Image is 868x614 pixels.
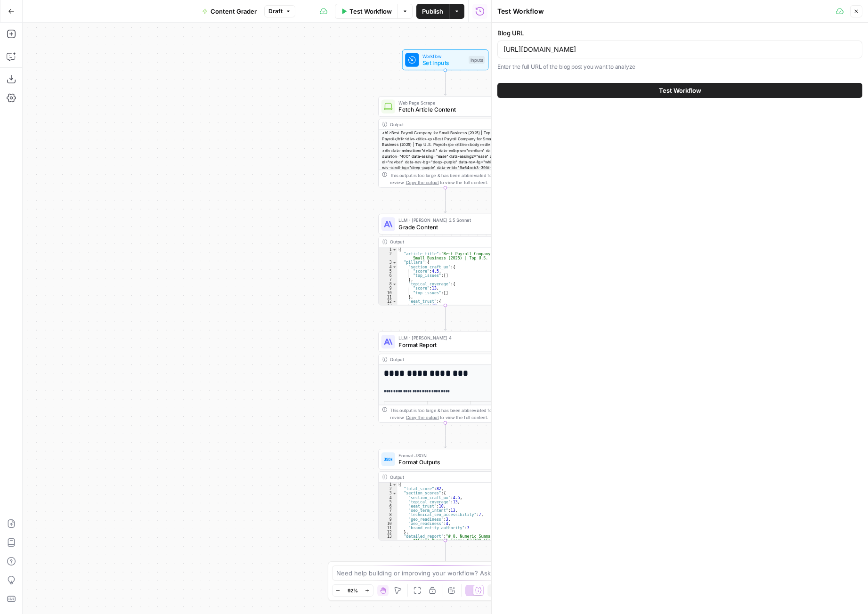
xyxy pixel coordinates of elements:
[398,452,488,459] span: Format JSON
[335,4,397,19] button: Test Workflow
[378,49,512,70] div: WorkflowSet InputsInputs
[379,260,397,265] div: 3
[398,340,488,349] span: Format Report
[379,278,397,282] div: 7
[422,53,465,60] span: Workflow
[416,4,449,19] button: Publish
[379,500,397,504] div: 5
[392,483,397,487] span: Toggle code folding, rows 1 through 14
[497,28,862,38] label: Blog URL
[379,483,397,487] div: 1
[379,274,397,278] div: 6
[379,504,397,509] div: 6
[392,265,397,269] span: Toggle code folding, rows 4 through 7
[379,487,397,491] div: 2
[196,4,262,19] button: Content Grader
[390,356,488,363] div: Output
[379,265,397,269] div: 4
[348,587,358,594] span: 92%
[379,299,397,304] div: 12
[398,458,488,466] span: Format Outputs
[379,291,397,295] div: 10
[392,282,397,286] span: Toggle code folding, rows 8 through 11
[390,407,508,420] div: This output is too large & has been abbreviated for review. to view the full content.
[379,513,397,517] div: 8
[379,247,397,251] div: 1
[378,214,512,306] div: LLM · [PERSON_NAME] 3.5 SonnetGrade ContentOutput{ "article_title":"Best Payroll Company for Smal...
[379,509,397,513] div: 7
[379,521,397,525] div: 10
[379,252,397,260] div: 2
[444,70,447,95] g: Edge from start to step_1
[268,7,283,16] span: Draft
[422,7,443,16] span: Publish
[379,491,397,495] div: 3
[406,415,439,420] span: Copy the output
[444,423,447,448] g: Edge from step_3 to step_7
[390,172,508,186] div: This output is too large & has been abbreviated for review. to view the full content.
[398,99,489,106] span: Web Page Scrape
[379,526,397,530] div: 11
[444,541,447,566] g: Edge from step_7 to end
[469,56,485,64] div: Inputs
[378,449,512,541] div: Format JSONFormat OutputsOutput{ "total_score":82, "section_scores":{ "section_craft_ux":4.5, "to...
[398,217,488,224] span: LLM · [PERSON_NAME] 3.5 Sonnet
[392,299,397,304] span: Toggle code folding, rows 12 through 19
[398,105,489,113] span: Fetch Article Content
[392,260,397,265] span: Toggle code folding, rows 3 through 52
[379,517,397,521] div: 9
[211,7,257,16] span: Content Grader
[379,304,397,308] div: 13
[398,223,488,231] span: Grade Content
[379,530,397,534] div: 12
[398,334,488,341] span: LLM · [PERSON_NAME] 4
[497,83,862,98] button: Test Workflow
[422,58,465,67] span: Set Inputs
[444,305,447,330] g: Edge from step_2 to step_3
[379,269,397,273] div: 5
[406,179,439,185] span: Copy the output
[503,45,856,54] input: https://example.com/blog/post
[379,286,397,291] div: 9
[659,86,701,95] span: Test Workflow
[379,495,397,500] div: 4
[264,5,295,17] button: Draft
[378,96,512,188] div: Web Page ScrapeFetch Article ContentOutput<h1>Best Payroll Company for Small Business (2025) | To...
[390,238,488,245] div: Output
[390,121,488,128] div: Output
[379,282,397,286] div: 8
[497,62,862,72] p: Enter the full URL of the blog post you want to analyze
[392,491,397,495] span: Toggle code folding, rows 3 through 12
[379,295,397,299] div: 11
[349,7,392,16] span: Test Workflow
[390,474,488,481] div: Output
[444,188,447,213] g: Edge from step_1 to step_2
[392,247,397,251] span: Toggle code folding, rows 1 through 77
